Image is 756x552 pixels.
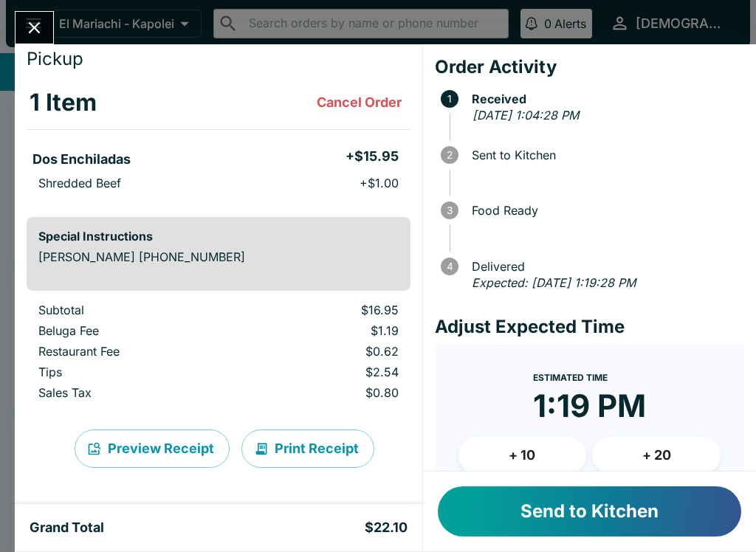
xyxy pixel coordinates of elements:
h5: Dos Enchiladas [32,151,131,168]
text: 1 [447,93,452,105]
text: 3 [447,204,453,216]
h4: Order Activity [435,56,744,78]
p: [PERSON_NAME] [PHONE_NUMBER] [38,249,399,264]
p: Shredded Beef [38,176,121,190]
span: Food Ready [464,204,744,217]
button: Send to Kitchen [438,486,741,537]
p: Subtotal [38,303,234,317]
p: $0.80 [258,385,398,400]
span: Delivered [464,260,744,273]
p: Restaurant Fee [38,344,234,359]
button: + 20 [592,437,721,474]
table: orders table [27,76,410,205]
p: $0.62 [258,344,398,359]
p: $2.54 [258,365,398,379]
h6: Special Instructions [38,229,399,244]
h4: Adjust Expected Time [435,316,744,338]
span: Received [464,92,744,106]
p: $16.95 [258,303,398,317]
h5: $22.10 [365,519,408,537]
button: Cancel Order [311,88,408,117]
span: Pickup [27,48,83,69]
button: Preview Receipt [75,429,230,468]
time: 1:19 PM [533,387,646,425]
p: Beluga Fee [38,323,234,338]
button: + 10 [458,437,587,474]
p: Sales Tax [38,385,234,400]
span: Estimated Time [533,372,608,383]
button: Close [16,12,53,44]
p: + $1.00 [360,176,399,190]
table: orders table [27,303,410,406]
p: $1.19 [258,323,398,338]
span: Sent to Kitchen [464,148,744,162]
em: Expected: [DATE] 1:19:28 PM [472,275,636,290]
h3: 1 Item [30,88,97,117]
em: [DATE] 1:04:28 PM [472,108,579,123]
button: Print Receipt [241,429,374,468]
h5: + $15.95 [346,148,399,165]
h5: Grand Total [30,519,104,537]
p: Tips [38,365,234,379]
text: 4 [446,261,453,272]
text: 2 [447,149,453,161]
